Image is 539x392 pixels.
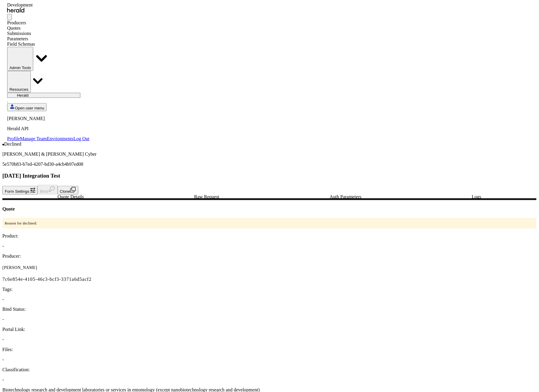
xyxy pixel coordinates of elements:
[2,152,537,157] p: [PERSON_NAME] & [PERSON_NAME] Cyber
[7,71,31,93] button: Resources dropdown menu
[7,2,90,8] div: Development
[7,20,90,26] div: Producers
[4,141,21,146] span: Declined
[2,357,537,363] p: -
[2,307,537,312] p: Bind Status:
[5,221,37,225] span: Reason for declined:
[330,195,361,199] span: Auth Parameters
[7,116,90,141] div: Open user menu
[2,162,537,167] p: 5e570b83-b7ed-4207-bd30-a4cb4b97ed08
[2,264,537,272] p: [PERSON_NAME]
[15,106,44,110] span: Open user menu
[7,126,90,131] p: Herald API
[2,327,537,332] p: Portal Link:
[7,103,47,111] button: Open user menu
[7,26,90,31] div: Quotes
[7,116,90,121] p: [PERSON_NAME]
[47,136,74,141] a: Envrionments
[58,195,84,199] span: Quote Details
[2,186,38,195] button: Form Settings
[2,347,537,353] p: Files:
[2,287,537,292] p: Tags:
[2,233,537,239] p: Product:
[2,206,537,212] h4: Quote
[7,36,90,42] div: Parameters
[7,136,20,141] a: Profile
[58,186,79,195] button: Clone
[2,243,537,249] p: -
[2,367,537,373] p: Classification:
[2,297,537,302] p: -
[472,195,481,199] span: Logs
[194,195,219,199] span: Raw Request
[2,277,537,282] p: 7c6e854e-4105-46c3-bcf3-3371a6d5acf2
[2,337,537,342] p: -
[2,254,537,259] p: Producer:
[74,136,90,141] a: Log Out
[20,136,47,141] a: Manage Team
[2,377,537,383] p: -
[7,42,90,47] div: Field Schemas
[38,185,58,195] button: Bind
[2,173,537,179] h3: [DATE] Integration Test
[7,8,24,13] img: Herald Logo
[2,317,537,322] p: -
[7,31,90,36] div: Submissions
[7,47,33,71] button: internal dropdown menu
